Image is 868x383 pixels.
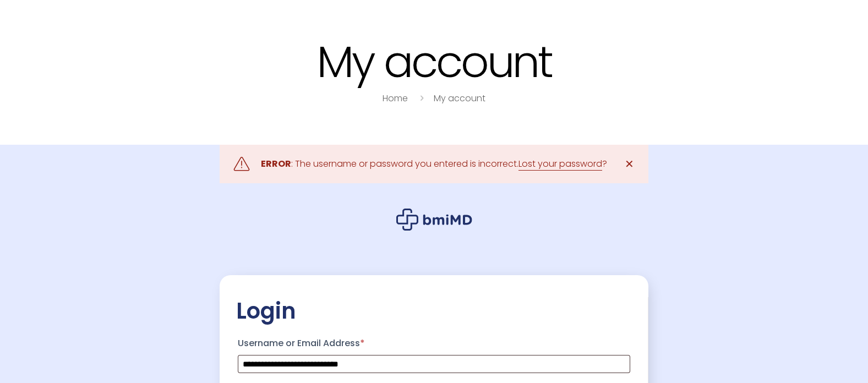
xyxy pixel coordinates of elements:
h1: My account [88,39,781,85]
a: ✕ [618,153,640,175]
span: ✕ [625,156,634,172]
strong: ERROR [261,157,291,170]
h2: Login [236,297,632,325]
a: Home [383,92,408,105]
i: breadcrumbs separator [416,92,428,105]
a: Lost your password [518,157,602,171]
label: Username or Email Address [238,335,630,352]
a: My account [434,92,485,105]
div: : The username or password you entered is incorrect. ? [261,156,607,172]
